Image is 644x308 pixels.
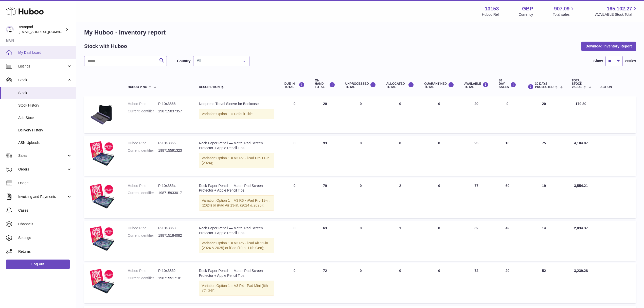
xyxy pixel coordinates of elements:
[158,233,189,238] dd: 198715184082
[494,221,521,261] td: 49
[19,30,75,34] span: [EMAIL_ADDRESS][DOMAIN_NAME]
[438,102,440,106] span: 0
[177,59,191,63] label: Country
[202,198,270,207] span: Option 1 = V3 R6 - iPad Pro 13-in. (2024) or iPad Air 13-in. (2024 & 2025);
[89,101,115,127] img: product image
[381,178,419,218] td: 2
[279,136,310,176] td: 0
[158,148,189,153] dd: 198715591323
[438,269,440,273] span: 0
[386,82,414,89] div: ALLOCATED Total
[464,82,489,89] div: AVAILABLE Total
[553,12,575,17] span: Total sales
[521,263,567,303] td: 52
[128,276,158,281] dt: Current identifier
[595,5,638,17] a: 165,102.27 AVAILABLE Stock Total
[128,85,147,89] span: Huboo P no
[84,28,636,37] h1: My Huboo - Inventory report
[607,5,632,12] span: 165,102.27
[128,141,158,146] dt: Huboo P no
[279,96,310,133] td: 0
[494,178,521,218] td: 60
[6,260,70,269] a: Log out
[522,5,533,12] strong: GBP
[128,109,158,114] dt: Current identifier
[554,5,569,12] span: 907.09
[18,140,72,145] span: ASN Uploads
[199,153,274,168] div: Variation:
[199,85,220,89] span: Description
[381,263,419,303] td: 0
[340,263,381,303] td: 0
[595,12,638,17] span: AVAILABLE Stock Total
[18,153,67,158] span: Sales
[18,128,72,133] span: Delivery History
[18,235,72,240] span: Settings
[128,191,158,195] dt: Current identifier
[459,263,494,303] td: 72
[18,167,67,172] span: Orders
[576,102,586,106] span: 179.80
[128,101,158,106] dt: Huboo P no
[84,43,127,50] h2: Stock with Huboo
[199,109,274,119] div: Variation:
[315,79,335,89] div: ON HAND Total
[158,226,189,231] dd: P-1043863
[424,82,454,89] div: QUARANTINED Total
[340,221,381,261] td: 0
[199,281,274,296] div: Variation:
[18,115,72,120] span: Add Stock
[89,268,115,294] img: product image
[6,26,14,33] img: internalAdmin-13153@internal.huboo.com
[89,141,115,166] img: product image
[217,112,254,116] span: Option 1 = Default Title;
[199,101,274,106] div: Neoprene Travel Sleeve for Bookcase
[128,268,158,273] dt: Huboo P no
[158,276,189,281] dd: 198715517101
[381,96,419,133] td: 0
[521,96,567,133] td: 20
[340,96,381,133] td: 0
[279,178,310,218] td: 0
[438,141,440,145] span: 0
[18,50,72,55] span: My Dashboard
[158,183,189,188] dd: P-1043864
[345,82,376,89] div: UNPROCESSED Total
[459,136,494,176] td: 93
[340,178,381,218] td: 0
[381,221,419,261] td: 1
[158,141,189,146] dd: P-1043865
[158,101,189,106] dd: P-1043866
[89,226,115,251] img: product image
[519,12,533,17] div: Currency
[438,226,440,230] span: 0
[18,103,72,108] span: Stock History
[574,226,588,230] span: 2,834.37
[521,136,567,176] td: 75
[485,5,499,12] strong: 13153
[310,221,340,261] td: 63
[459,221,494,261] td: 62
[310,178,340,218] td: 79
[128,183,158,188] dt: Huboo P no
[340,136,381,176] td: 0
[89,183,115,209] img: product image
[158,191,189,195] dd: 198715933017
[535,82,553,89] span: 30 DAYS PROJECTED
[600,85,631,89] div: Action
[581,42,636,51] button: Download Inventory Report
[572,79,582,89] span: Total stock value
[310,263,340,303] td: 72
[18,78,67,82] span: Stock
[494,136,521,176] td: 18
[199,238,274,253] div: Variation:
[459,96,494,133] td: 20
[284,82,305,89] div: DUE IN TOTAL
[494,96,521,133] td: 0
[195,58,239,63] span: All
[18,181,72,185] span: Usage
[199,141,274,150] div: Rock Paper Pencil — Matte iPad Screen Protector + Apple Pencil Tips
[158,268,189,273] dd: P-1043862
[574,269,588,273] span: 3,239.28
[625,59,636,63] span: entries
